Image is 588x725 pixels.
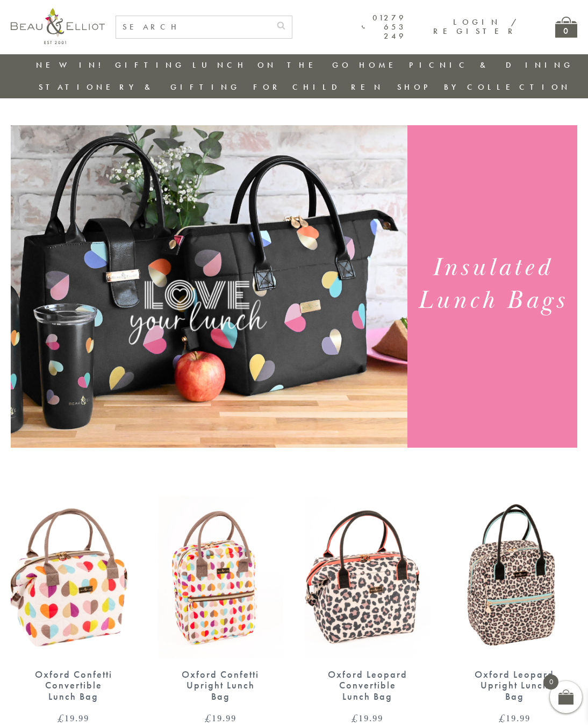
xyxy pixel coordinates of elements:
[409,60,573,70] a: Picnic & Dining
[158,496,284,723] a: Oxford Confetti Upright Lunch Bag £19.99
[11,8,105,44] img: logo
[205,712,236,724] bdi: 19.99
[433,17,518,37] a: Login / Register
[116,16,270,38] input: SEARCH
[352,712,383,724] bdi: 19.99
[36,60,108,70] a: New in!
[324,669,412,702] div: Oxford Leopard Convertible Lunch Bag
[205,712,212,724] span: £
[352,712,358,724] span: £
[30,669,118,702] div: Oxford Confetti Convertible Lunch Bag
[115,60,185,70] a: Gifting
[416,252,569,317] h1: Insulated Lunch Bags
[11,496,137,723] a: Oxford Confetti Convertible Lunch Bag £19.99
[362,13,406,41] a: 01279 653 249
[555,17,577,38] a: 0
[39,82,240,92] a: Stationery & Gifting
[543,674,558,690] span: 0
[397,82,571,92] a: Shop by collection
[305,496,431,723] a: Oxford Leopard Convertible Lunch Bag £19.99
[471,669,559,702] div: Oxford Leopard Upright Lunch Bag
[58,712,89,724] bdi: 19.99
[359,60,402,70] a: Home
[58,712,64,724] span: £
[177,669,265,702] div: Oxford Confetti Upright Lunch Bag
[11,125,407,448] img: Emily Heart Set
[499,712,506,724] span: £
[452,496,578,723] a: Oxford Leopard Upright Lunch Bag £19.99
[192,60,352,70] a: Lunch On The Go
[499,712,530,724] bdi: 19.99
[253,82,384,92] a: For Children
